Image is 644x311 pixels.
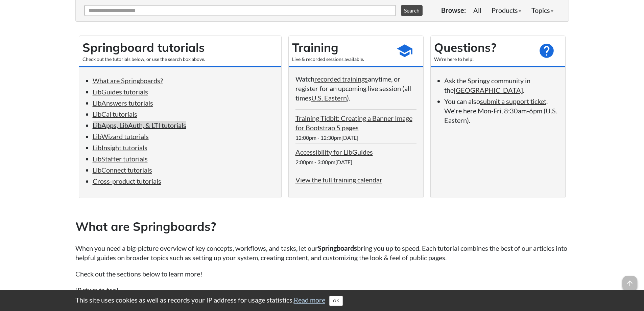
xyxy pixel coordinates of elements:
[82,56,278,63] div: Check out the tutorials below, or use the search box above.
[526,3,558,17] a: Topics
[292,39,389,56] h2: Training
[486,3,526,17] a: Products
[75,243,569,262] p: When you need a big-picture overview of key concepts, workflows, and tasks, let our bring you up ...
[538,42,555,59] span: help
[93,143,147,152] a: LibInsight tutorials
[93,76,163,85] a: What are Springboards?
[444,96,558,125] li: You can also . We're here Mon-Fri, 8:30am-6pm (U.S. Eastern).
[454,86,523,94] a: [GEOGRAPHIC_DATA]
[329,296,343,306] button: Close
[82,39,278,56] h2: Springboard tutorials
[77,286,116,294] a: Return to top
[295,176,382,184] a: View the full training calendar
[75,269,569,279] p: Check out the sections below to learn more!
[93,155,148,163] a: LibStaffer tutorials
[295,74,416,103] p: Watch anytime, or register for an upcoming live session (all times ).
[622,276,637,285] a: arrow_upward
[295,134,358,141] span: 12:00pm - 12:30pm[DATE]
[434,56,531,63] div: We're here to help!
[93,177,161,185] a: Cross-product tutorials
[311,94,347,102] a: U.S. Eastern
[93,132,149,140] a: LibWizard tutorials
[93,110,137,118] a: LibCal tutorials
[401,5,423,16] button: Search
[75,218,569,235] h2: What are Springboards?
[93,99,153,107] a: LibAnswers tutorials
[318,244,357,252] strong: Springboards
[468,3,486,17] a: All
[93,121,186,129] a: LibApps, LibAuth, & LTI tutorials
[441,5,466,15] p: Browse:
[93,88,148,96] a: LibGuides tutorials
[295,114,412,132] a: Training Tidbit: Creating a Banner Image for Bootstrap 5 pages
[434,39,531,56] h2: Questions?
[75,285,569,295] p: [ ]
[480,97,546,105] a: submit a support ticket
[622,276,637,291] span: arrow_upward
[295,159,352,165] span: 2:00pm - 3:00pm[DATE]
[444,76,558,95] li: Ask the Springy community in the .
[294,296,325,304] a: Read more
[295,148,373,156] a: Accessibility for LibGuides
[314,75,368,83] a: recorded trainings
[396,42,413,59] span: school
[69,295,576,306] div: This site uses cookies as well as records your IP address for usage statistics.
[292,56,389,63] div: Live & recorded sessions available.
[93,166,152,174] a: LibConnect tutorials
